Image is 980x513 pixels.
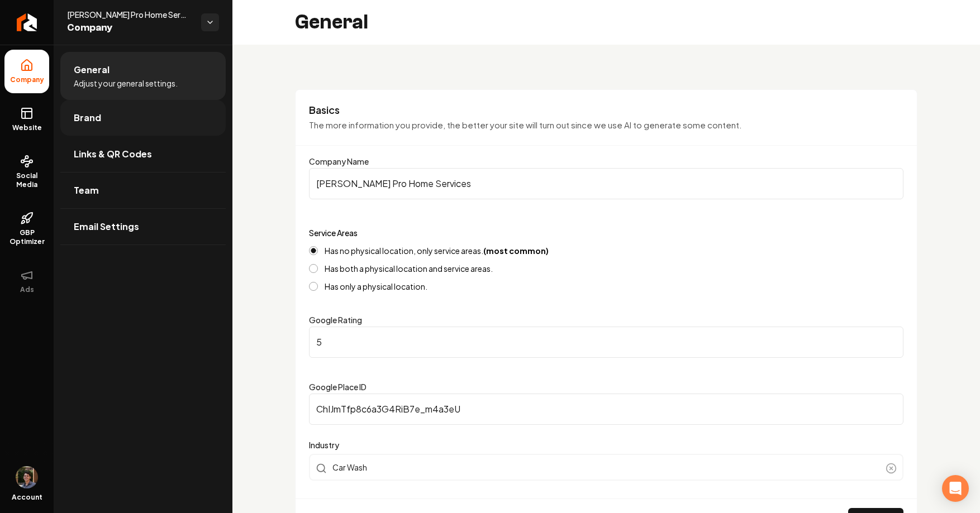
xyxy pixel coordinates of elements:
[4,146,49,198] a: Social Media
[6,75,49,84] span: Company
[74,78,178,89] span: Adjust your general settings.
[309,156,369,166] label: Company Name
[74,220,139,233] span: Email Settings
[309,382,367,392] label: Google Place ID
[74,63,110,76] span: General
[295,11,368,33] h2: General
[60,136,226,172] a: Links & QR Codes
[60,100,226,136] a: Brand
[4,203,49,255] a: GBP Optimizer
[8,123,46,132] span: Website
[309,315,362,325] label: Google Rating
[16,285,39,294] span: Ads
[4,98,49,141] a: Website
[60,209,226,244] a: Email Settings
[17,13,37,31] img: Rebolt Logo
[309,394,903,425] input: Google Place ID
[12,493,42,502] span: Account
[309,168,903,199] input: Company Name
[325,265,493,272] label: Has both a physical location and service areas.
[74,111,101,124] span: Brand
[309,438,903,452] label: Industry
[309,103,903,117] h3: Basics
[4,228,49,246] span: GBP Optimizer
[309,228,358,238] label: Service Areas
[483,246,549,256] strong: (most common)
[309,119,903,132] p: The more information you provide, the better your site will turn out since we use AI to generate ...
[4,171,49,189] span: Social Media
[16,466,38,488] button: Open user button
[67,9,192,20] span: [PERSON_NAME] Pro Home Services
[67,20,192,36] span: Company
[60,172,226,208] a: Team
[325,247,549,255] label: Has no physical location, only service areas.
[309,327,903,358] input: Google Rating
[74,147,152,161] span: Links & QR Codes
[4,260,49,303] button: Ads
[74,184,99,197] span: Team
[16,466,38,488] img: Mitchell Stahl
[942,475,969,502] div: Open Intercom Messenger
[325,282,427,290] label: Has only a physical location.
